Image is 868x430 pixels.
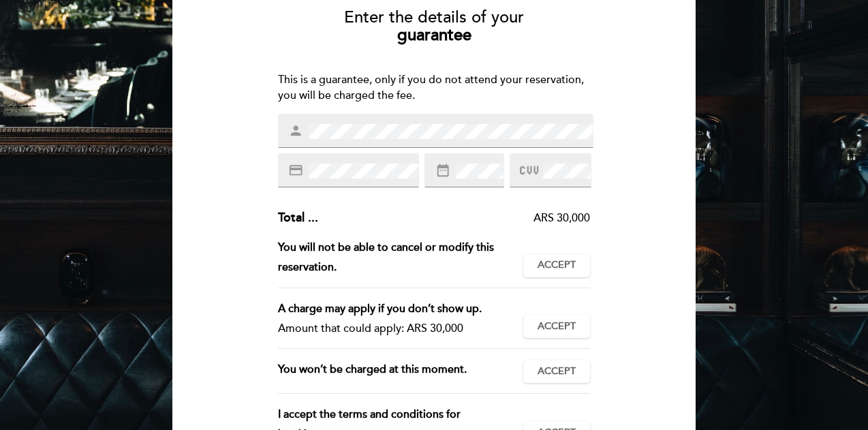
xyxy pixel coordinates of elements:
div: This is a guarantee, only if you do not attend your reservation, you will be charged the fee. [278,72,591,104]
b: guarantee [397,25,471,45]
div: You will not be able to cancel or modify this reservation. [278,238,524,277]
i: person [288,123,303,138]
button: Accept [523,360,590,383]
span: Enter the details of your [344,7,524,27]
div: A charge may apply if you don’t show up. [278,299,513,319]
button: Accept [523,315,590,338]
div: You won’t be charged at this moment. [278,360,524,383]
i: date_range [435,163,450,178]
span: Accept [538,320,576,334]
div: ARS 30,000 [318,211,591,226]
span: Total ... [278,210,318,225]
span: Accept [538,258,576,273]
i: credit_card [288,163,303,178]
div: Amount that could apply: ARS 30,000 [278,319,513,339]
span: Accept [538,365,576,379]
button: Accept [523,254,590,277]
